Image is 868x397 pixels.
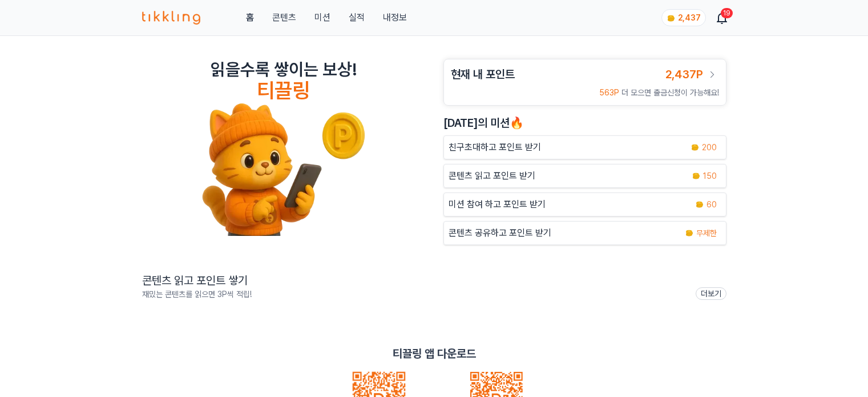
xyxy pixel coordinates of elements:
[706,199,717,210] span: 60
[449,141,541,154] p: 친구초대하고 포인트 받기
[678,13,701,22] span: 2,437
[721,8,733,18] div: 19
[393,346,476,362] p: 티끌링 앱 다운로드
[449,198,546,211] p: 미션 참여 하고 포인트 받기
[142,11,201,25] img: 티끌링
[703,170,717,182] span: 150
[696,227,717,239] span: 무제한
[349,11,365,25] a: 실적
[451,66,515,82] h3: 현재 내 포인트
[665,66,719,82] a: 2,437P
[692,171,701,181] img: coin
[383,11,407,25] a: 내정보
[246,11,254,25] a: 홈
[667,14,676,23] img: coin
[443,135,726,159] button: 친구초대하고 포인트 받기 coin 200
[211,59,357,79] h2: 읽을수록 쌓이는 보상!
[272,11,296,25] a: 콘텐츠
[443,221,726,245] a: 콘텐츠 공유하고 포인트 받기 coin 무제한
[443,193,726,216] button: 미션 참여 하고 포인트 받기 coin 60
[443,164,726,188] a: 콘텐츠 읽고 포인트 받기 coin 150
[599,88,619,97] span: 563P
[717,11,726,25] a: 19
[691,143,700,152] img: coin
[621,88,719,97] span: 더 모으면 출금신청이 가능해요!
[449,226,551,240] p: 콘텐츠 공유하고 포인트 받기
[695,200,704,209] img: coin
[702,142,717,153] span: 200
[314,11,330,25] button: 미션
[449,169,535,183] p: 콘텐츠 읽고 포인트 받기
[201,102,366,236] img: tikkling_character
[142,272,252,288] h2: 콘텐츠 읽고 포인트 쌓기
[696,287,726,300] a: 더보기
[443,115,726,131] h2: [DATE]의 미션🔥
[685,228,694,238] img: coin
[665,67,703,81] span: 2,437P
[257,79,310,102] h4: 티끌링
[661,9,704,26] a: coin 2,437
[142,288,252,300] p: 재밌는 콘텐츠를 읽으면 3P씩 적립!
